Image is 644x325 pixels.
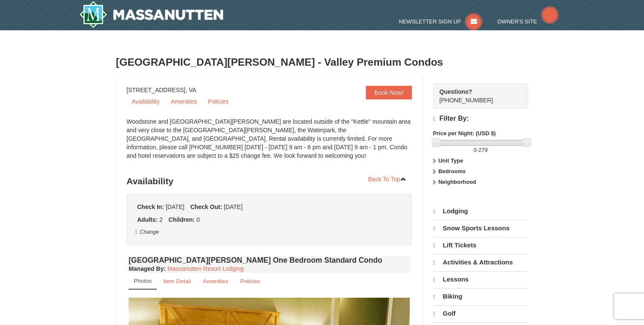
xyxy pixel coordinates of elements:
[433,305,528,322] a: Golf
[399,18,461,25] span: Newsletter Sign Up
[433,115,528,123] h4: Filter By:
[163,278,191,284] small: Item Detail
[135,227,159,237] button: Change
[440,87,513,104] span: [PHONE_NUMBER]
[224,203,242,210] span: [DATE]
[129,265,166,272] strong: :
[134,278,152,284] small: Photos
[196,216,200,223] span: 0
[203,278,228,284] small: Amenities
[169,216,195,223] strong: Children:
[366,86,412,99] a: Book Now!
[438,157,463,164] strong: Unit Type
[433,254,528,270] a: Activities & Attractions
[440,88,472,95] strong: Questions?
[438,179,476,185] strong: Neighborhood
[433,130,496,136] strong: Price per Night: (USD $)
[126,117,412,168] div: Woodstone and [GEOGRAPHIC_DATA][PERSON_NAME] are located outside of the "Kettle" mountain area an...
[126,173,412,190] h3: Availability
[433,146,528,154] label: -
[362,173,412,186] a: Back To Top
[235,273,266,290] a: Policies
[159,216,163,223] span: 2
[158,273,196,290] a: Item Detail
[474,147,477,153] span: 0
[116,54,528,71] h3: [GEOGRAPHIC_DATA][PERSON_NAME] - Valley Premium Condos
[79,1,223,28] a: Massanutten Resort
[166,95,202,108] a: Amenities
[399,18,483,25] a: Newsletter Sign Up
[137,203,164,210] strong: Check In:
[126,95,165,108] a: Availability
[497,18,538,25] span: Owner's Site
[433,271,528,287] a: Lessons
[129,256,410,264] h4: [GEOGRAPHIC_DATA][PERSON_NAME] One Bedroom Standard Condo
[203,95,233,108] a: Policies
[497,18,559,25] a: Owner's Site
[197,273,234,290] a: Amenities
[137,216,158,223] strong: Adults:
[129,265,164,272] span: Managed By
[433,288,528,305] a: Biking
[166,203,184,210] span: [DATE]
[433,203,528,219] a: Lodging
[438,168,466,174] strong: Bedrooms
[240,278,260,284] small: Policies
[167,265,244,272] a: Massanutten Resort Lodging
[478,147,488,153] span: 279
[129,273,157,290] a: Photos
[433,220,528,236] a: Snow Sports Lessons
[190,203,222,210] strong: Check Out:
[79,1,223,28] img: Massanutten Resort Logo
[433,237,528,253] a: Lift Tickets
